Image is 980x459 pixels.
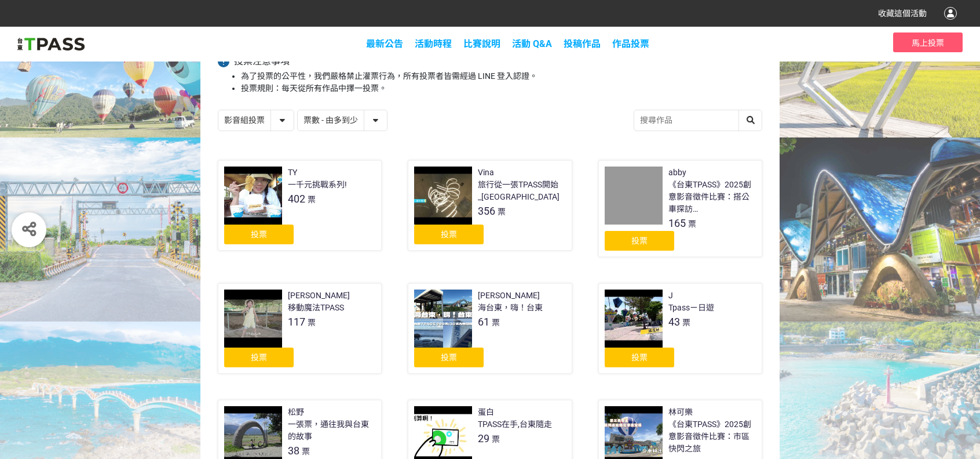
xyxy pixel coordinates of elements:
div: 海台東，嗨！台東 [478,302,543,314]
span: 作品投票 [612,38,649,49]
span: 投票 [251,353,267,362]
span: 165 [668,217,686,229]
span: 356 [478,205,495,217]
span: 38 [288,444,299,457]
span: 投票 [441,230,457,239]
span: 馬上投票 [912,38,944,48]
div: J [668,290,673,302]
div: 松野 [288,406,304,418]
span: 投票 [631,353,648,362]
a: [PERSON_NAME]海台東，嗨！台東61票投票 [408,283,572,374]
a: JTpassㄧ日遊43票投票 [598,283,762,374]
span: 61 [478,316,489,328]
div: [PERSON_NAME] [288,290,350,302]
span: 票 [492,435,500,444]
div: [PERSON_NAME] [478,290,540,302]
li: 為了投票的公平性，我們嚴格禁止灌票行為，所有投票者皆需經過 LINE 登入認證。 [241,70,762,82]
a: abby《台東TPASS》2025創意影音徵件比賽：搭公車探訪[GEOGRAPHIC_DATA]店165票投票 [598,160,762,257]
span: 票 [492,318,500,327]
span: 402 [288,193,305,205]
a: 活動 Q&A [512,38,552,49]
span: 投票 [251,230,267,239]
div: 一張票，通往我與台東的故事 [288,418,375,443]
div: TY [288,167,297,179]
span: 117 [288,316,305,328]
button: 馬上投票 [893,32,963,52]
span: 收藏這個活動 [878,9,927,18]
a: 最新公告 [366,38,403,49]
a: TY一千元挑戰系列!402票投票 [218,160,382,251]
div: 蛋白 [478,406,494,418]
div: 移動魔法TPASS [288,302,344,314]
a: [PERSON_NAME]移動魔法TPASS117票投票 [218,283,382,374]
span: 投稿作品 [564,38,601,49]
li: 投票規則：每天從所有作品中擇一投票。 [241,82,762,95]
a: 活動時程 [415,38,452,49]
div: 林可樂 [668,406,693,418]
div: 《台東TPASS》2025創意影音徵件比賽：市區快閃之旅 [668,418,756,455]
span: 票 [682,318,690,327]
span: 投票 [441,353,457,362]
input: 搜尋作品 [634,110,762,131]
span: 43 [668,316,680,328]
div: 一千元挑戰系列! [288,179,347,191]
div: 《台東TPASS》2025創意影音徵件比賽：搭公車探訪[GEOGRAPHIC_DATA]店 [668,179,756,215]
span: 票 [308,318,316,327]
span: 票 [688,219,696,229]
div: Tpassㄧ日遊 [668,302,714,314]
div: TPASS在手,台東隨走 [478,418,552,431]
a: 比賽說明 [463,38,500,49]
span: 票 [302,447,310,456]
span: 票 [308,195,316,204]
span: 29 [478,432,489,444]
img: 2025創意影音/圖文徵件比賽「用TPASS玩轉台東」 [17,35,85,53]
div: Vina [478,167,494,179]
div: 旅行從一張TPASS開始_[GEOGRAPHIC_DATA] [478,179,565,203]
span: 票 [498,207,506,216]
span: 投票 [631,236,648,245]
div: abby [668,167,686,179]
a: Vina旅行從一張TPASS開始_[GEOGRAPHIC_DATA]356票投票 [408,160,572,251]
